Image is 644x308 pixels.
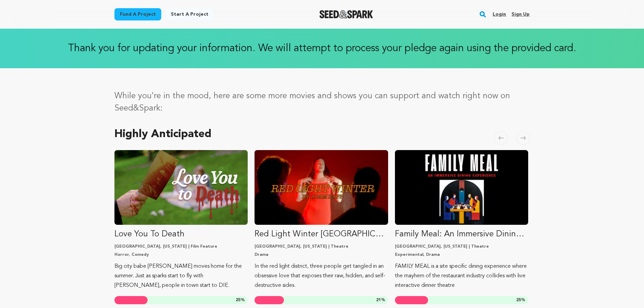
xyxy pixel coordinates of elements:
[376,298,381,302] span: 21
[376,297,385,303] span: %
[511,9,530,20] a: Sign up
[255,262,388,290] p: In the red light district, three people get tangled in an obsessive love that exposes their raw, ...
[516,298,521,302] span: 25
[395,150,529,290] a: Fund Family Meal: An Immersive Dining Experience
[114,8,161,20] a: Fund a project
[516,297,525,303] span: %
[236,298,241,302] span: 25
[114,150,248,290] a: Fund Love You To Death
[395,252,529,258] p: Experimental, Drama
[493,9,506,20] a: Login
[395,244,529,249] p: [GEOGRAPHIC_DATA], [US_STATE] | Theatre
[114,90,530,115] p: While you're in the mood, here are some more movies and shows you can support and watch right now...
[255,229,388,240] p: Red Light Winter [GEOGRAPHIC_DATA]
[114,229,248,240] p: Love You To Death
[7,42,637,55] p: Thank you for updating your information. We will attempt to process your pledge again using the p...
[395,262,529,290] p: FAMILY MEAL is a site specific dining experience where the mayhem of the restaurant industry coll...
[236,297,245,303] span: %
[255,252,388,258] p: Drama
[395,229,529,240] p: Family Meal: An Immersive Dining Experience
[255,244,388,249] p: [GEOGRAPHIC_DATA], [US_STATE] | Theatre
[255,150,388,290] a: Fund Red Light Winter Los Angeles
[114,130,211,139] h2: Highly Anticipated
[114,262,248,290] p: Big city babe [PERSON_NAME] moves home for the summer. Just as sparks start to fly with [PERSON_N...
[319,10,373,18] a: Seed&Spark Homepage
[319,10,373,18] img: Seed&Spark Logo Dark Mode
[165,8,214,20] a: Start a project
[114,244,248,249] p: [GEOGRAPHIC_DATA], [US_STATE] | Film Feature
[114,252,248,258] p: Horror, Comedy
